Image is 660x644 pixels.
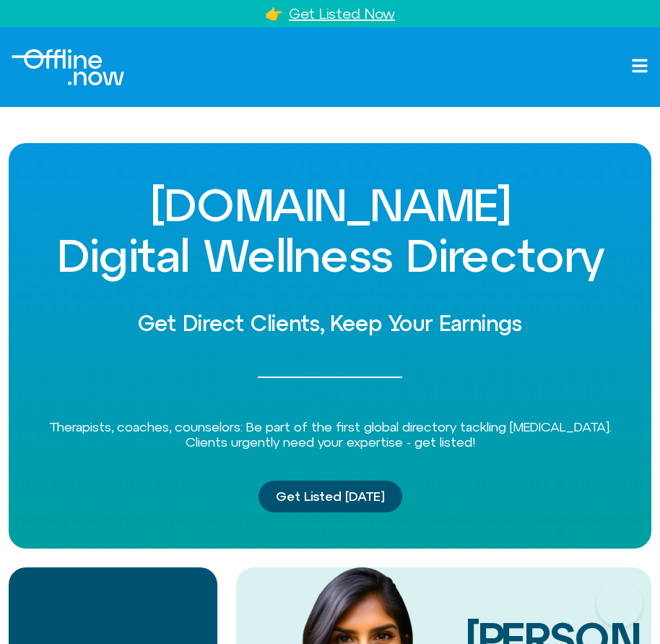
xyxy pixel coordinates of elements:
[289,5,395,22] a: Get Listed Now
[12,49,124,85] img: offline.now
[596,580,643,627] iframe: Botpress
[45,312,615,335] h2: Get Direct Clients, Keep Your Earnings
[276,489,385,504] span: Get Listed [DATE]
[45,179,615,281] h1: [DOMAIN_NAME] Digital Wellness Directory
[259,481,402,512] a: Get Listed [DATE]
[12,49,124,85] div: Logo
[265,5,283,22] a: 👉
[49,419,612,450] span: Therapists, coaches, counselors: Be part of the first global directory tackling [MEDICAL_DATA]. C...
